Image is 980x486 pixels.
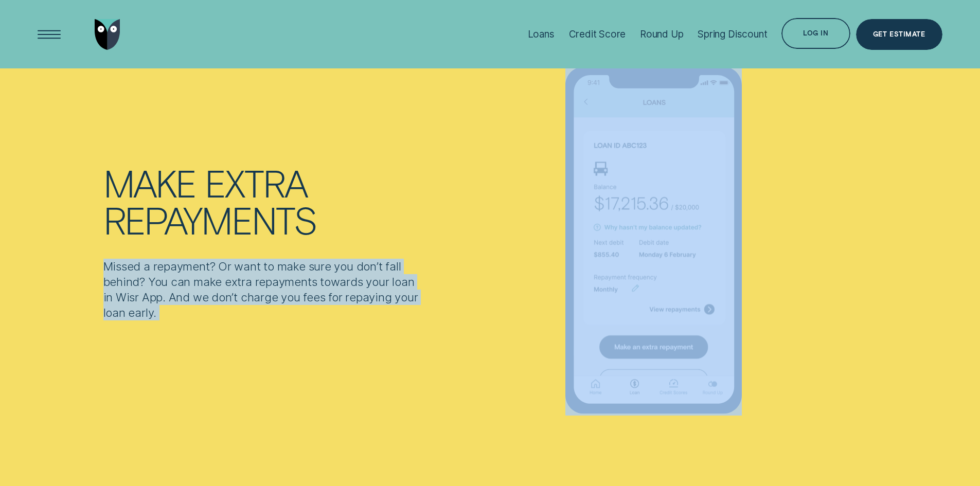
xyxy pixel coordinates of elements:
[698,28,767,40] div: Spring Discount
[565,66,742,414] img: MAKE EXTRA REPAYMENTS
[34,19,65,50] button: Open Menu
[856,19,942,50] a: Get Estimate
[103,259,419,320] p: Missed a repayment? Or want to make sure you don’t fall behind? You can make extra repayments tow...
[640,28,684,40] div: Round Up
[528,28,555,40] div: Loans
[781,18,850,49] button: Log in
[95,19,120,50] img: Wisr
[103,165,419,238] h2: MAKE EXTRA REPAYMENTS
[569,28,626,40] div: Credit Score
